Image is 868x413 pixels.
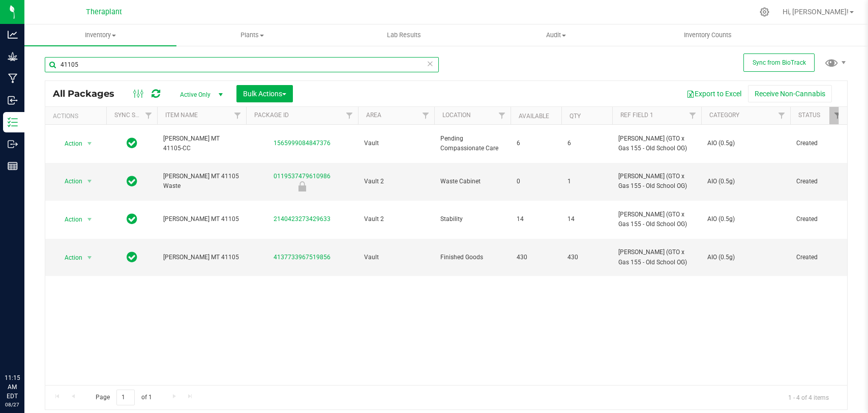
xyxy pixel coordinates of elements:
span: Action [55,174,83,188]
span: Created [796,177,840,186]
span: Theraplant [86,8,122,16]
button: Export to Excel [680,85,748,102]
inline-svg: Outbound [8,139,18,149]
span: Action [55,212,83,227]
a: Filter [494,107,511,124]
a: Audit [480,24,632,46]
a: Available [519,113,549,120]
a: Filter [229,107,246,124]
span: [PERSON_NAME] MT 41105-CC [163,134,240,153]
span: In Sync [127,174,137,188]
button: Sync from BioTrack [743,53,815,72]
div: Actions [53,113,102,120]
a: Filter [684,107,701,124]
span: Audit [481,31,632,40]
p: 08/27 [5,401,20,408]
span: 1 - 4 of 4 items [780,390,837,405]
span: All Packages [53,88,125,99]
a: 2140423273429633 [274,215,331,223]
a: Filter [341,107,358,124]
span: [PERSON_NAME] (GTO x Gas 155 - Old School OG) [618,210,695,229]
a: Ref Field 1 [620,112,653,119]
iframe: Resource center [10,332,41,362]
span: AIO (0.5g) [707,177,784,186]
a: Filter [140,107,157,124]
span: Lab Results [373,31,435,40]
span: select [83,212,96,227]
span: Hi, [PERSON_NAME]! [783,8,849,16]
span: Vault [364,139,428,148]
span: 14 [567,214,606,224]
span: Pending Compassionate Care [440,134,504,153]
span: 430 [567,253,606,262]
a: Lab Results [328,24,480,46]
a: Filter [417,107,434,124]
a: Inventory Counts [632,24,784,46]
a: Location [442,112,471,119]
span: select [83,174,96,188]
span: select [83,136,96,151]
p: 11:15 AM EDT [5,373,20,401]
a: 1565999084847376 [274,140,331,147]
span: Created [796,214,840,224]
span: Inventory [24,31,176,40]
button: Receive Non-Cannabis [748,85,832,102]
span: In Sync [127,250,137,264]
a: Package ID [254,112,289,119]
span: In Sync [127,212,137,226]
span: [PERSON_NAME] (GTO x Gas 155 - Old School OG) [618,247,695,267]
inline-svg: Analytics [8,30,18,40]
span: Action [55,251,83,265]
span: Clear [427,57,434,70]
span: 430 [517,253,555,262]
span: Created [796,139,840,148]
span: [PERSON_NAME] (GTO x Gas 155 - Old School OG) [618,134,695,153]
span: Stability [440,214,504,224]
span: Vault [364,253,428,262]
span: 6 [567,139,606,148]
span: Sync from BioTrack [753,59,806,66]
inline-svg: Inbound [8,95,18,105]
span: Finished Goods [440,253,504,262]
a: 0119537479610986 [274,173,331,180]
input: Search Package ID, Item Name, SKU, Lot or Part Number... [45,57,439,72]
button: Bulk Actions [236,85,293,102]
span: Vault 2 [364,214,428,224]
div: Newly Received [245,181,360,191]
a: 4137733967519856 [274,254,331,261]
a: Area [366,112,381,119]
span: Bulk Actions [243,90,286,98]
span: 14 [517,214,555,224]
a: Plants [176,24,328,46]
span: Created [796,253,840,262]
span: [PERSON_NAME] MT 41105 Waste [163,172,240,191]
a: Item Name [165,112,198,119]
a: Filter [773,107,790,124]
span: Inventory Counts [670,31,745,40]
inline-svg: Reports [8,161,18,171]
a: Inventory [24,24,176,46]
inline-svg: Manufacturing [8,73,18,84]
span: AIO (0.5g) [707,253,784,262]
input: 1 [116,390,135,405]
span: 0 [517,177,555,186]
inline-svg: Inventory [8,117,18,127]
span: Page of 1 [87,390,160,405]
a: Sync Status [114,112,154,119]
span: [PERSON_NAME] MT 41105 [163,214,240,224]
span: 6 [517,139,555,148]
span: Vault 2 [364,177,428,186]
span: select [83,251,96,265]
a: Category [709,112,739,119]
inline-svg: Grow [8,51,18,62]
span: Action [55,136,83,151]
a: Filter [829,107,846,124]
span: Plants [177,31,328,40]
div: Manage settings [758,7,771,17]
span: AIO (0.5g) [707,214,784,224]
span: AIO (0.5g) [707,139,784,148]
span: In Sync [127,136,137,150]
a: Status [798,112,820,119]
span: 1 [567,177,606,186]
span: [PERSON_NAME] (GTO x Gas 155 - Old School OG) [618,172,695,191]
